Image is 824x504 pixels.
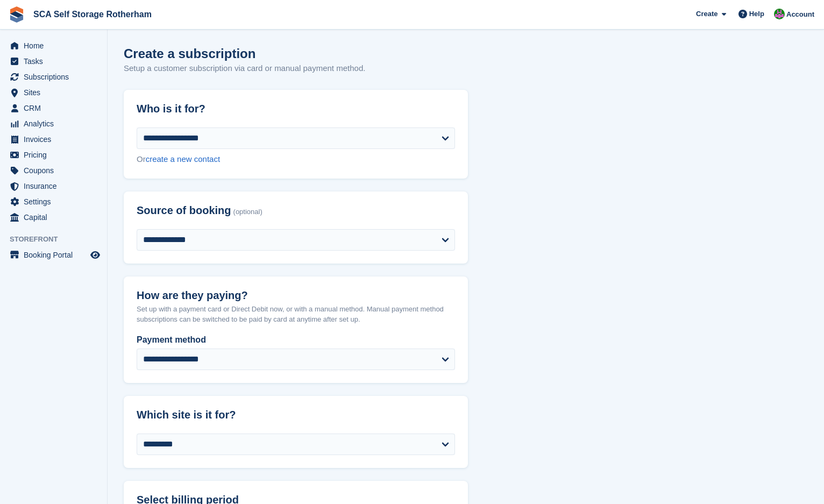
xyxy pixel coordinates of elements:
span: Booking Portal [24,247,88,262]
img: stora-icon-8386f47178a22dfd0bd8f6a31ec36ba5ce8667c1dd55bd0f319d3a0aa187defe.svg [9,6,25,23]
h2: How are they paying? [137,289,455,302]
a: menu [5,147,102,162]
a: menu [5,179,102,194]
span: Capital [24,210,88,225]
a: menu [5,247,102,262]
label: Payment method [137,333,455,346]
span: Tasks [24,54,88,69]
span: Home [24,38,88,53]
span: Settings [24,194,88,209]
p: Setup a customer subscription via card or manual payment method. [124,62,365,75]
a: menu [5,194,102,209]
div: Or [137,153,455,166]
p: Set up with a payment card or Direct Debit now, or with a manual method. Manual payment method su... [137,304,455,325]
a: menu [5,85,102,100]
span: Storefront [10,234,107,245]
a: menu [5,163,102,178]
a: Preview store [89,249,102,261]
a: menu [5,69,102,84]
a: menu [5,132,102,147]
span: Coupons [24,163,88,178]
span: Insurance [24,179,88,194]
a: menu [5,101,102,116]
a: menu [5,38,102,53]
h2: Which site is it for? [137,409,455,421]
a: menu [5,210,102,225]
span: Account [786,9,814,20]
img: Sarah Race [774,9,785,19]
a: menu [5,116,102,131]
a: menu [5,54,102,69]
h2: Who is it for? [137,103,455,115]
h1: Create a subscription [124,46,255,61]
a: create a new contact [146,154,220,164]
span: Pricing [24,147,88,162]
span: Invoices [24,132,88,147]
a: SCA Self Storage Rotherham [29,5,156,23]
span: Analytics [24,116,88,131]
span: CRM [24,101,88,116]
span: Create [696,9,718,19]
span: Sites [24,85,88,100]
span: Source of booking [137,204,231,217]
span: Subscriptions [24,69,88,84]
span: Help [749,9,764,19]
span: (optional) [233,208,262,216]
